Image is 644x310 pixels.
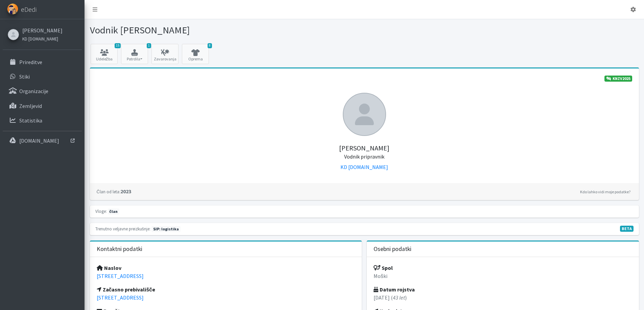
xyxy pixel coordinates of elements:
strong: Začasno prebivališče [97,286,156,293]
strong: 2023 [97,188,131,195]
small: Vodnik pripravnik [344,153,384,160]
h5: [PERSON_NAME] [97,136,632,160]
p: Stiki [19,73,30,80]
span: V fazi razvoja [620,226,634,232]
a: Stiki [3,70,82,83]
span: eDedi [21,4,37,15]
strong: Naslov [97,264,121,271]
a: [STREET_ADDRESS] [97,273,144,279]
a: 8 Oprema [182,44,209,64]
small: Član od leta: [97,189,120,194]
a: [DOMAIN_NAME] [3,134,82,147]
p: Prireditve [19,59,42,65]
a: KD [DOMAIN_NAME] [22,34,63,43]
a: [STREET_ADDRESS] [97,294,144,301]
h3: Osebni podatki [374,246,411,253]
span: Naslednja preizkušnja: pomlad 2026 [151,226,181,232]
img: eDedi [7,3,18,15]
strong: Spol [374,264,393,271]
p: [DATE] ( ) [374,293,632,302]
a: Zavarovanja [151,44,178,64]
a: Organizacije [3,84,82,98]
p: Moški [374,272,632,280]
a: KNZV2025 [604,76,632,82]
span: 8 [208,43,212,48]
span: 1 [147,43,151,48]
small: KD [DOMAIN_NAME] [22,36,58,41]
h3: Kontaktni podatki [97,246,142,253]
span: član [108,208,119,215]
p: Zemljevid [19,103,42,109]
p: Organizacije [19,88,48,94]
a: KD [DOMAIN_NAME] [340,164,388,170]
a: 15 Udeležba [91,44,118,64]
a: Zemljevid [3,99,82,113]
h1: Vodnik [PERSON_NAME] [90,24,362,36]
em: 43 let [393,294,405,301]
p: Statistika [19,117,42,124]
a: Prireditve [3,55,82,69]
strong: Datum rojstva [374,286,415,293]
a: Statistika [3,114,82,127]
span: 15 [115,43,121,48]
p: [DOMAIN_NAME] [19,137,59,144]
small: Trenutno veljavne preizkušnje: [95,226,150,231]
button: 1 Potrdila [121,44,148,64]
small: Vloge: [95,208,107,214]
a: [PERSON_NAME] [22,26,63,34]
a: Kdo lahko vidi moje podatke? [578,188,632,196]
